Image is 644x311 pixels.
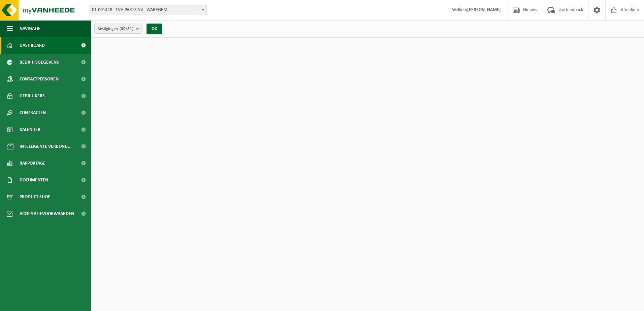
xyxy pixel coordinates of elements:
span: Bedrijfsgegevens [20,54,59,71]
span: Gebruikers [20,88,45,104]
button: Vestigingen(30/31) [94,24,142,34]
span: Product Shop [20,188,50,205]
button: OK [147,24,162,34]
span: 01-001428 - TVH PARTS NV - WAREGEM [89,5,206,15]
span: Documenten [20,172,48,188]
strong: [PERSON_NAME] [467,7,501,12]
span: Kalender [20,121,40,138]
span: Contracten [20,104,46,121]
span: Contactpersonen [20,71,59,88]
count: (30/31) [120,27,133,31]
span: Vestigingen [98,24,133,34]
span: Rapportage [20,155,45,172]
span: Dashboard [20,37,45,54]
span: Navigatie [20,20,40,37]
span: Acceptatievoorwaarden [20,205,74,222]
span: Intelligente verbond... [20,138,72,155]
